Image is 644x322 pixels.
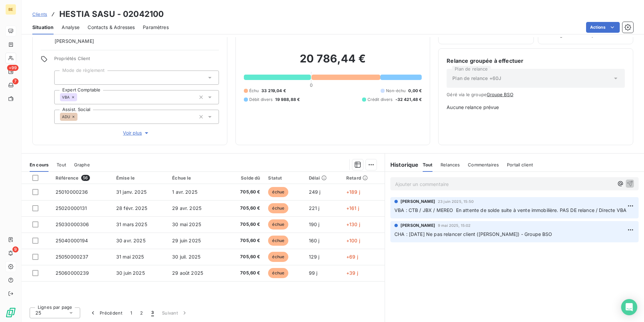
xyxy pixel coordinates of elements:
[249,97,273,103] span: Débit divers
[86,306,126,320] button: Précédent
[228,205,260,212] span: 705,60 €
[452,75,501,82] span: Plan de relance +60J
[77,94,83,100] input: Ajouter une valeur
[268,236,288,246] span: échue
[309,205,320,211] span: 221 j
[116,175,164,181] div: Émise le
[62,24,79,31] span: Analyse
[228,221,260,228] span: 705,60 €
[151,310,154,316] span: 3
[394,231,552,237] span: CHA : [DATE] Ne pas relancer client ([PERSON_NAME]) - Groupe BSO
[56,254,89,260] span: 25050000237
[32,11,47,17] span: Clients
[56,205,87,211] span: 25020000131
[447,92,625,97] span: Géré via le groupe
[158,306,192,320] button: Suivant
[309,189,321,195] span: 249 j
[438,223,471,227] span: 9 mai 2025, 15:02
[621,299,637,315] div: Open Intercom Messenger
[116,205,147,211] span: 28 févr. 2025
[367,97,393,103] span: Crédit divers
[309,254,320,260] span: 129 j
[487,92,513,97] button: Groupe BSO
[275,97,300,103] span: 19 988,88 €
[408,88,422,94] span: 0,00 €
[346,254,358,260] span: +69 j
[74,162,90,167] span: Graphe
[386,88,406,94] span: Non-échu
[385,161,419,169] h6: Historique
[346,270,358,276] span: +39 j
[88,24,135,31] span: Contacts & Adresses
[12,78,19,84] span: 7
[468,162,499,167] span: Commentaires
[116,270,145,276] span: 30 juin 2025
[228,189,260,195] span: 705,60 €
[172,205,201,211] span: 29 avr. 2025
[423,162,433,167] span: Tout
[268,268,288,278] span: échue
[395,97,422,103] span: -32 421,48 €
[57,162,66,167] span: Tout
[136,306,147,320] button: 2
[244,52,422,72] h2: 20 786,44 €
[62,115,70,119] span: ADU
[147,306,158,320] button: 3
[309,175,338,181] div: Délai
[447,57,625,65] h6: Relance groupée à effectuer
[56,189,88,195] span: 25010000236
[346,175,381,181] div: Retard
[438,199,474,204] span: 23 juin 2025, 15:50
[346,189,360,195] span: +189 j
[400,198,435,205] span: [PERSON_NAME]
[35,310,41,316] span: 25
[116,238,146,243] span: 30 avr. 2025
[55,38,94,45] span: [PERSON_NAME]
[56,270,89,276] span: 25060000239
[77,114,83,120] input: Ajouter une valeur
[268,175,300,181] div: Statut
[309,221,320,227] span: 190 j
[228,253,260,260] span: 705,60 €
[30,162,49,167] span: En cours
[12,246,19,252] span: 9
[5,307,16,318] img: Logo LeanPay
[228,237,260,244] span: 705,60 €
[54,56,219,65] span: Propriétés Client
[56,221,89,227] span: 25030000306
[126,306,136,320] button: 1
[346,205,359,211] span: +161 j
[268,187,288,197] span: échue
[346,221,360,227] span: +130 j
[309,270,318,276] span: 99 j
[56,175,108,181] div: Référence
[309,238,320,243] span: 160 j
[116,221,147,227] span: 31 mars 2025
[143,24,169,31] span: Paramètres
[346,238,360,243] span: +100 j
[172,221,201,227] span: 30 mai 2025
[507,162,533,167] span: Portail client
[56,238,88,243] span: 25040000194
[172,254,200,260] span: 30 juil. 2025
[441,162,460,167] span: Relances
[228,270,260,276] span: 705,60 €
[172,175,220,181] div: Échue le
[586,22,620,33] button: Actions
[228,175,260,181] div: Solde dû
[81,175,90,181] span: 56
[123,130,150,136] span: Voir plus
[62,95,70,99] span: VBA
[172,270,203,276] span: 29 août 2025
[249,88,259,94] span: Échu
[7,65,19,71] span: +99
[268,219,288,230] span: échue
[400,222,435,229] span: [PERSON_NAME]
[447,104,625,111] span: Aucune relance prévue
[116,254,144,260] span: 31 mai 2025
[32,11,47,18] a: Clients
[261,88,286,94] span: 33 219,04 €
[394,207,626,213] span: VBA : CTB / JBX / MEREO En attente de solde suite à vente immobilière. PAS DE relance / Directe VBA
[60,75,65,81] input: Ajouter une valeur
[116,189,147,195] span: 31 janv. 2025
